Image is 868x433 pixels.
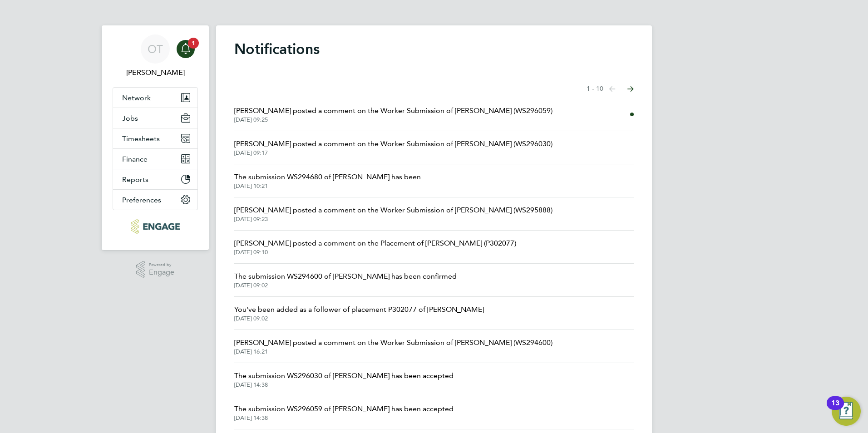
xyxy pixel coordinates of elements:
span: 1 - 10 [587,84,603,93]
span: [DATE] 09:10 [234,249,516,256]
button: Reports [113,169,197,189]
nav: Main navigation [102,25,209,250]
span: Jobs [122,114,138,123]
span: [DATE] 14:38 [234,381,454,389]
a: The submission WS294600 of [PERSON_NAME] has been confirmed[DATE] 09:02 [234,271,457,289]
span: [DATE] 09:02 [234,315,484,322]
span: Reports [122,175,148,184]
button: Timesheets [113,128,197,148]
span: Network [122,93,151,102]
a: The submission WS296030 of [PERSON_NAME] has been accepted[DATE] 14:38 [234,370,454,389]
span: [DATE] 09:17 [234,149,552,157]
span: [PERSON_NAME] posted a comment on the Worker Submission of [PERSON_NAME] (WS296059) [234,105,552,116]
span: The submission WS296059 of [PERSON_NAME] has been accepted [234,403,454,414]
span: Preferences [122,196,161,204]
span: [DATE] 09:02 [234,282,457,289]
button: Open Resource Center, 13 new notifications [832,397,861,426]
span: The submission WS294680 of [PERSON_NAME] has been [234,172,421,182]
span: Finance [122,155,148,163]
a: OT[PERSON_NAME] [113,34,198,78]
span: [DATE] 09:25 [234,116,552,123]
a: The submission WS296059 of [PERSON_NAME] has been accepted[DATE] 14:38 [234,403,454,422]
span: [DATE] 10:21 [234,182,421,190]
span: Olivia Triassi [113,67,198,78]
span: The submission WS294600 of [PERSON_NAME] has been confirmed [234,271,457,282]
span: OT [148,43,163,55]
button: Network [113,88,197,108]
a: [PERSON_NAME] posted a comment on the Worker Submission of [PERSON_NAME] (WS295888)[DATE] 09:23 [234,205,552,223]
span: [PERSON_NAME] posted a comment on the Placement of [PERSON_NAME] (P302077) [234,238,516,249]
a: 1 [177,34,195,64]
span: [PERSON_NAME] posted a comment on the Worker Submission of [PERSON_NAME] (WS295888) [234,205,552,216]
a: Go to home page [113,219,198,234]
span: [DATE] 09:23 [234,216,552,223]
img: huntereducation-logo-retina.png [131,219,179,234]
a: Powered byEngage [136,261,175,278]
span: [PERSON_NAME] posted a comment on the Worker Submission of [PERSON_NAME] (WS296030) [234,138,552,149]
span: Timesheets [122,134,160,143]
a: [PERSON_NAME] posted a comment on the Worker Submission of [PERSON_NAME] (WS294600)[DATE] 16:21 [234,337,552,355]
span: Engage [149,269,174,276]
span: The submission WS296030 of [PERSON_NAME] has been accepted [234,370,454,381]
a: [PERSON_NAME] posted a comment on the Worker Submission of [PERSON_NAME] (WS296030)[DATE] 09:17 [234,138,552,157]
span: You've been added as a follower of placement P302077 of [PERSON_NAME] [234,304,484,315]
a: You've been added as a follower of placement P302077 of [PERSON_NAME][DATE] 09:02 [234,304,484,322]
button: Jobs [113,108,197,128]
span: Powered by [149,261,174,269]
span: [PERSON_NAME] posted a comment on the Worker Submission of [PERSON_NAME] (WS294600) [234,337,552,348]
a: [PERSON_NAME] posted a comment on the Placement of [PERSON_NAME] (P302077)[DATE] 09:10 [234,238,516,256]
span: [DATE] 16:21 [234,348,552,355]
div: 13 [831,403,839,415]
a: The submission WS294680 of [PERSON_NAME] has been[DATE] 10:21 [234,172,421,190]
button: Finance [113,149,197,169]
h1: Notifications [234,40,634,58]
span: [DATE] 14:38 [234,414,454,422]
a: [PERSON_NAME] posted a comment on the Worker Submission of [PERSON_NAME] (WS296059)[DATE] 09:25 [234,105,552,123]
button: Preferences [113,190,197,210]
nav: Select page of notifications list [587,80,634,98]
span: 1 [188,38,199,49]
